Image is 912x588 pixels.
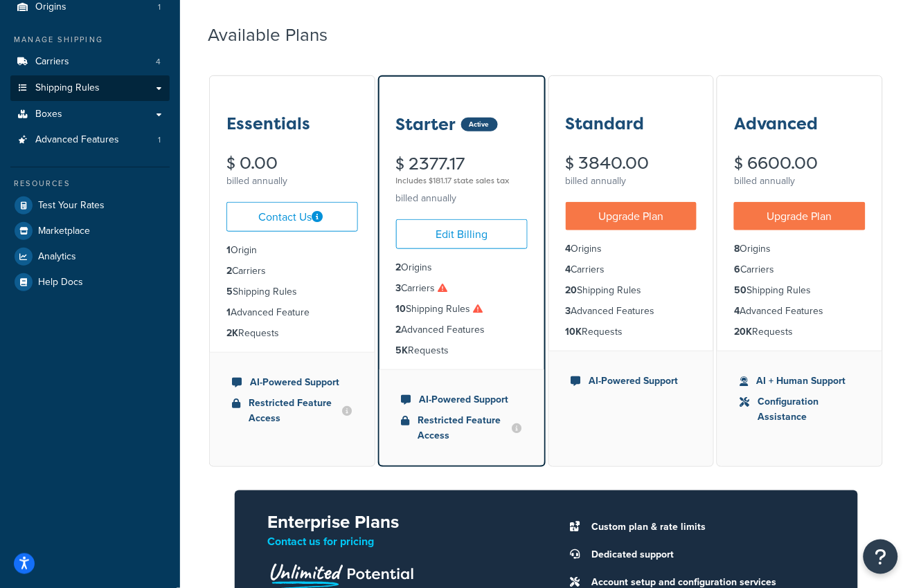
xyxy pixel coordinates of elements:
li: Shipping Rules [226,284,358,300]
strong: 2 [396,322,402,337]
li: Origins [566,241,697,257]
a: Contact Us [226,202,358,232]
li: Restricted Feature Access [232,396,352,426]
li: AI-Powered Support [402,392,522,407]
h2: Enterprise Plans [268,513,524,533]
strong: 4 [566,241,571,256]
a: Upgrade Plan [734,202,866,230]
span: 4 [156,56,161,68]
li: Advanced Features [396,322,528,338]
li: Shipping Rules [734,283,866,298]
div: billed annually [396,189,528,208]
h2: Available Plans [208,25,348,45]
li: Requests [566,324,697,340]
strong: 20 [566,283,578,297]
a: Help Docs [10,270,170,295]
h3: Essentials [226,115,310,133]
span: Marketplace [38,226,90,237]
a: Carriers 4 [10,49,170,75]
strong: 6 [734,262,740,277]
a: Analytics [10,244,170,269]
strong: 5K [396,343,409,358]
span: Carriers [35,56,69,68]
p: Contact us for pricing [268,533,524,552]
h3: Advanced [734,115,818,133]
strong: 10K [566,324,582,339]
div: $ 3840.00 [566,155,697,172]
strong: 2 [226,264,232,278]
span: Advanced Features [35,134,119,146]
div: Resources [10,178,170,190]
strong: 4 [566,262,571,277]
strong: 10 [396,302,406,316]
li: Custom plan & rate limits [585,518,825,538]
strong: 2K [226,326,238,340]
span: Boxes [35,109,62,120]
li: Advanced Feature [226,305,358,320]
button: Open Resource Center [864,540,898,574]
div: $ 0.00 [226,155,358,172]
span: Test Your Rates [38,200,105,212]
li: Advanced Features [10,127,170,153]
strong: 8 [734,241,740,256]
span: 1 [158,134,161,146]
li: Carriers [734,262,866,277]
div: $ 2377.17 [396,156,528,189]
a: Upgrade Plan [566,202,697,230]
li: Requests [396,343,528,358]
li: Shipping Rules [396,302,528,317]
h3: Standard [566,115,645,133]
div: billed annually [734,172,866,191]
li: Restricted Feature Access [402,413,522,443]
li: Origins [396,260,528,275]
a: Edit Billing [396,219,528,249]
li: Carriers [396,281,528,296]
div: Manage Shipping [10,34,170,46]
div: billed annually [566,172,697,191]
strong: 20K [734,324,752,339]
li: Carriers [10,49,170,75]
li: AI + Human Support [740,374,860,389]
div: Includes $181.17 state sales tax [396,172,528,189]
span: Help Docs [38,277,83,288]
li: Configuration Assistance [740,394,860,425]
div: Active [461,118,498,131]
li: Origin [226,243,358,258]
li: Requests [734,324,866,340]
strong: 5 [226,284,233,299]
strong: 2 [396,260,402,275]
strong: 1 [226,243,231,257]
strong: 1 [226,305,231,320]
a: Marketplace [10,219,170,244]
strong: 4 [734,304,740,318]
li: Requests [226,326,358,341]
li: Dedicated support [585,546,825,565]
li: Advanced Features [566,304,697,319]
span: Analytics [38,251,76,263]
a: Boxes [10,102,170,127]
li: Carriers [226,264,358,279]
li: Shipping Rules [566,283,697,298]
div: $ 6600.00 [734,155,866,172]
a: Shipping Rules [10,75,170,101]
a: Test Your Rates [10,193,170,218]
h3: Starter [396,116,456,134]
a: Advanced Features 1 [10,127,170,153]
li: Origins [734,241,866,257]
li: Advanced Features [734,304,866,319]
li: AI-Powered Support [232,375,352,390]
span: 1 [158,1,161,13]
span: Origins [35,1,66,13]
strong: 50 [734,283,746,297]
div: billed annually [226,172,358,191]
strong: 3 [566,304,571,318]
span: Shipping Rules [35,82,100,94]
li: AI-Powered Support [571,374,692,389]
li: Carriers [566,262,697,277]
